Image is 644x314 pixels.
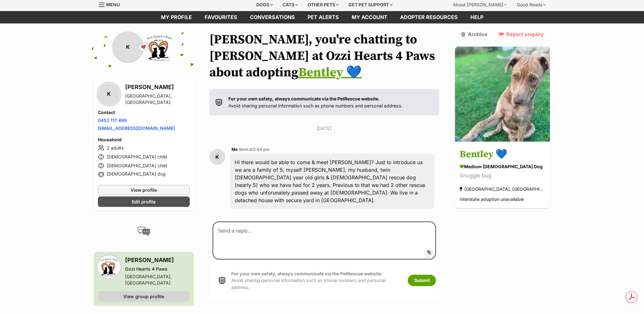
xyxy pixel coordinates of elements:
[137,227,150,236] img: conversation-icon-4a6f8262b818ee0b60e3300018af0b2d0b884aa5de6e9bcb8d3d4eeb1a70a7c4.svg
[125,256,190,265] h3: [PERSON_NAME]
[460,147,545,162] h3: Bentley 💙
[98,291,190,302] a: View group profile
[98,144,190,152] li: 2 adults
[455,47,550,142] img: Bentley 💙
[125,83,190,92] h3: [PERSON_NAME]
[98,137,190,143] h4: Household
[209,149,225,165] div: K
[231,270,401,291] p: Avoid sharing personal information such as phone numbers and personal address.
[408,275,436,286] button: Submit
[460,171,545,180] div: Snuggle bug
[464,11,490,23] a: Help
[455,143,550,208] a: Bentley 💙 medium [DEMOGRAPHIC_DATA] Dog Snuggle bug [GEOGRAPHIC_DATA], [GEOGRAPHIC_DATA] Intersta...
[131,187,157,193] span: View profile
[239,147,270,152] span: Sent at
[144,31,175,63] img: Ozzi Hearts 4 Paws profile pic
[231,271,383,276] strong: For your own safety, always communicate via the PetRescue website.
[394,11,464,23] a: Adopter resources
[460,185,545,193] div: [GEOGRAPHIC_DATA], [GEOGRAPHIC_DATA]
[98,196,190,207] a: Edit profile
[125,93,190,106] div: [GEOGRAPHIC_DATA], [GEOGRAPHIC_DATA]
[228,95,403,109] p: Avoid sharing personal information such as phone numbers and personal address.
[461,31,488,37] a: Archive
[232,147,238,152] span: Me
[132,198,156,205] span: Edit profile
[244,11,301,23] a: conversations
[98,83,120,105] div: K
[209,31,439,81] h1: [PERSON_NAME], you're chatting to [PERSON_NAME] at Ozzi Hearts 4 Paws about adopting
[98,171,190,178] li: [DEMOGRAPHIC_DATA] dog
[298,65,362,80] a: Bentley 💙
[230,154,435,209] div: Hi there would be able to come & meet [PERSON_NAME]? Just to introduce us we are a family of 5, m...
[209,125,439,131] p: [DATE]
[98,109,190,116] h4: Contact
[499,31,544,37] a: Report enquiry
[301,11,345,23] a: Pet alerts
[98,185,190,195] a: View profile
[125,266,190,272] div: Ozzi Hearts 4 Paws
[125,273,190,286] div: [GEOGRAPHIC_DATA], [GEOGRAPHIC_DATA]
[137,40,151,54] span: 💌
[106,2,120,7] span: Menu
[345,11,394,23] a: My account
[98,153,190,161] li: [DEMOGRAPHIC_DATA] child
[123,293,164,300] span: View group profile
[253,147,270,152] span: 3:44 pm
[198,11,244,23] a: Favourites
[460,196,524,202] span: Interstate adoption unavailable
[98,125,175,131] a: [EMAIL_ADDRESS][DOMAIN_NAME]
[228,96,380,101] strong: For your own safety, always communicate via the PetRescue website.
[98,256,120,278] img: Ozzi Hearts 4 Paws profile pic
[112,31,144,63] div: K
[460,163,545,170] div: medium [DEMOGRAPHIC_DATA] Dog
[98,118,127,123] a: 0452 117 499
[155,11,198,23] a: My profile
[98,162,190,170] li: [DEMOGRAPHIC_DATA] child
